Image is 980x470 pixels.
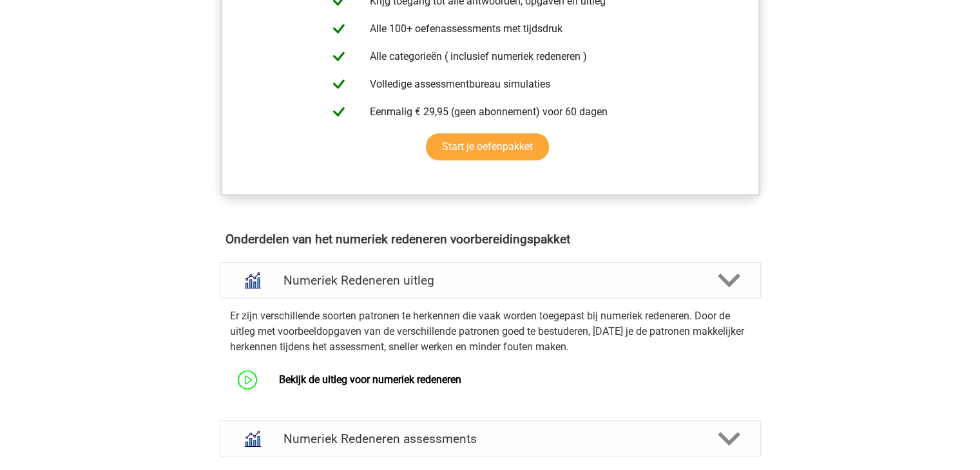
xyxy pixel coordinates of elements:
a: Bekijk de uitleg voor numeriek redeneren [279,373,461,386]
a: assessments Numeriek Redeneren assessments [215,420,766,456]
p: Er zijn verschillende soorten patronen te herkennen die vaak worden toegepast bij numeriek redene... [230,308,751,355]
a: uitleg Numeriek Redeneren uitleg [215,262,766,298]
h4: Numeriek Redeneren uitleg [283,273,697,288]
img: numeriek redeneren assessments [236,422,269,455]
img: numeriek redeneren uitleg [236,264,269,297]
h4: Onderdelen van het numeriek redeneren voorbereidingspakket [226,232,755,247]
h4: Numeriek Redeneren assessments [283,431,697,446]
a: Start je oefenpakket [426,133,549,160]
